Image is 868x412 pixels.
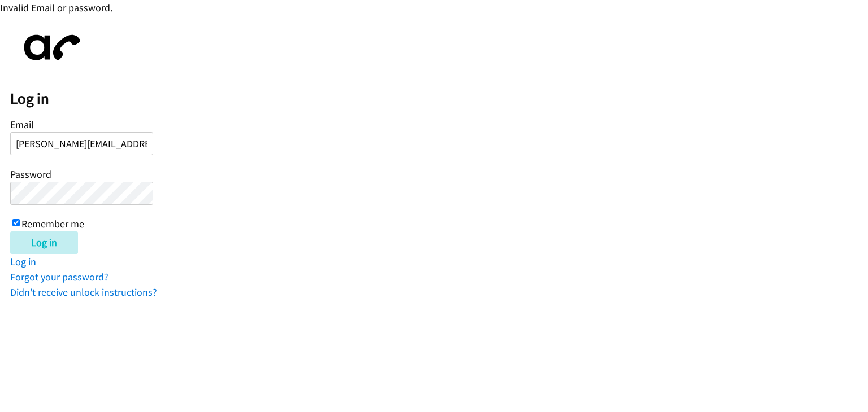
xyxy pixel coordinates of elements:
[10,118,34,131] label: Email
[10,168,51,181] label: Password
[10,25,89,70] img: aphone-8a226864a2ddd6a5e75d1ebefc011f4aa8f32683c2d82f3fb0802fe031f96514.svg
[10,231,78,254] input: Log in
[10,286,157,299] a: Didn't receive unlock instructions?
[10,89,868,108] h2: Log in
[10,270,108,283] a: Forgot your password?
[10,255,36,268] a: Log in
[21,217,84,230] label: Remember me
